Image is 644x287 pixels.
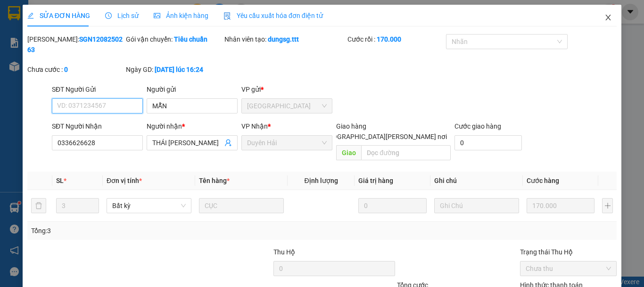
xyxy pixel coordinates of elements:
span: Lịch sử [105,12,139,19]
div: Ngày GD: [126,64,223,75]
b: Tiêu chuẩn [174,35,207,43]
span: Giao hàng [336,122,366,130]
input: Dọc đường [361,145,451,160]
span: Tên hàng [199,177,230,184]
span: Đơn vị tính [107,177,142,184]
div: Người nhận [147,121,238,131]
th: Ghi chú [430,172,523,190]
span: user-add [224,139,232,147]
label: Cước giao hàng [454,122,501,130]
div: Cước rồi : [347,34,444,44]
span: Bất kỳ [112,199,186,213]
span: Chưa thu [526,261,611,276]
span: SỬA ĐƠN HÀNG [27,12,90,19]
span: Duyên Hải [247,136,327,150]
input: Cước giao hàng [454,135,522,150]
div: Trạng thái Thu Hộ [520,247,617,257]
div: Người gửi [147,84,238,95]
b: 0 [64,66,68,73]
span: [GEOGRAPHIC_DATA][PERSON_NAME] nơi [318,131,451,142]
b: 170.000 [377,35,401,43]
div: Gói vận chuyển: [126,34,223,44]
div: Tổng: 3 [31,226,249,236]
input: 0 [358,198,426,213]
span: clock-circle [105,12,112,19]
b: dungsg.ttt [268,35,299,43]
b: [DATE] lúc 16:24 [155,66,203,73]
img: icon [223,12,231,20]
span: VP Nhận [241,122,268,130]
span: Giao [336,145,361,160]
span: Cước hàng [527,177,559,184]
div: Nhân viên tạo: [224,34,346,44]
div: SĐT Người Gửi [52,84,143,95]
input: Ghi Chú [434,198,519,213]
div: VP gửi [241,84,332,95]
button: plus [602,198,613,213]
span: Giá trị hàng [358,177,393,184]
span: Yêu cầu xuất hóa đơn điện tử [223,12,323,19]
button: Close [595,5,621,31]
input: 0 [527,198,594,213]
input: VD: Bàn, Ghế [199,198,284,213]
span: picture [154,12,160,19]
span: SL [56,177,64,184]
span: Định lượng [304,177,338,184]
button: delete [31,198,46,213]
span: Sài Gòn [247,99,327,113]
span: close [604,14,612,21]
div: SĐT Người Nhận [52,121,143,131]
div: [PERSON_NAME]: [27,34,124,55]
span: edit [27,12,34,19]
span: Ảnh kiện hàng [154,12,208,19]
div: Chưa cước : [27,64,124,75]
span: Thu Hộ [273,248,295,256]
